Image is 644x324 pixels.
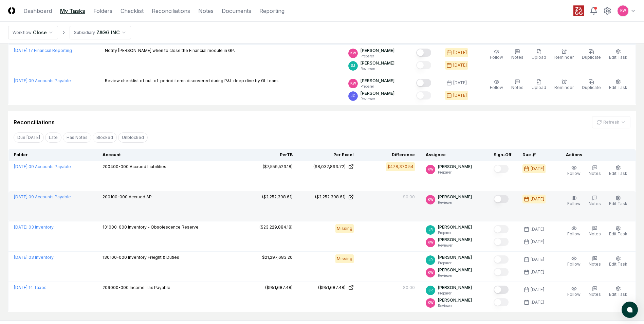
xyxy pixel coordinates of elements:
p: [PERSON_NAME] [361,90,394,96]
div: ($951,687.48) [265,285,293,291]
div: [DATE] [531,269,544,275]
button: Blocked [93,132,117,143]
a: Dashboard [23,7,52,15]
div: $478,370.54 [387,164,413,170]
div: [DATE] [531,299,544,305]
button: Mark complete [494,238,509,246]
a: Checklist [121,7,144,15]
button: Edit Task [608,224,629,238]
span: 200100-000 [103,194,128,199]
button: Mark complete [494,225,509,233]
div: $0.00 [403,285,415,291]
span: [DATE] : [14,164,29,169]
button: Notes [510,78,525,92]
p: Reviewer [438,200,472,205]
a: ($8,037,893.72) [303,164,354,170]
p: [PERSON_NAME] [438,297,472,303]
span: SJ [351,63,355,68]
p: [PERSON_NAME] [438,164,472,170]
button: Mark complete [494,195,509,203]
p: Reviewer [361,66,394,71]
div: ($8,037,893.72) [313,164,346,170]
span: Notes [589,231,601,236]
span: Notes [589,262,601,267]
button: Edit Task [608,285,629,299]
div: [DATE] [531,226,544,232]
p: Notify [PERSON_NAME] when to close the Financial module in GP. [105,48,235,54]
span: KW [620,8,626,13]
span: Inventory - Obsolescence Reserve [128,224,199,230]
div: [DATE] [531,239,544,245]
p: Preparer [361,54,394,59]
button: Reminder [553,48,575,62]
div: Actions [560,152,630,158]
span: Follow [567,171,581,176]
span: Edit Task [609,262,627,267]
button: Mark complete [416,79,431,87]
button: Mark complete [494,255,509,264]
span: KW [428,197,434,202]
p: [PERSON_NAME] [438,224,472,230]
span: [DATE] : [14,285,29,290]
div: [DATE] [453,92,467,98]
button: Edit Task [608,164,629,178]
button: Edit Task [608,78,629,92]
div: Workflow [13,30,32,36]
button: Follow [566,254,582,269]
div: $0.00 [403,194,415,200]
span: [DATE] : [14,224,29,230]
button: Mark complete [494,286,509,294]
nav: breadcrumb [8,26,131,39]
p: [PERSON_NAME] [361,78,394,84]
div: ($2,252,398.61) [262,194,293,200]
span: Follow [567,292,581,297]
button: Notes [587,224,602,238]
p: [PERSON_NAME] [438,194,472,200]
th: Per Excel [298,149,359,161]
div: Account [103,152,232,158]
button: Mark complete [494,298,509,306]
a: [DATE]:09 Accounts Payable [14,164,71,169]
span: Notes [589,201,601,206]
span: JR [428,257,433,263]
span: Duplicate [582,85,601,90]
span: KW [428,270,434,275]
button: Duplicate [581,78,602,92]
div: Missing [335,224,354,233]
span: Notes [511,85,523,90]
img: Logo [8,7,15,14]
span: Follow [567,262,581,267]
button: Edit Task [608,254,629,269]
div: [DATE] [453,50,467,56]
button: Mark complete [494,165,509,173]
div: [DATE] [453,62,467,68]
span: Edit Task [609,85,627,90]
span: KW [350,81,356,86]
a: [DATE]:03 Inventory [14,224,54,230]
span: 130100-000 [103,255,127,260]
span: 200400-000 [103,164,129,169]
button: Notes [587,194,602,208]
span: [DATE] : [14,48,29,53]
p: [PERSON_NAME] [438,285,472,291]
button: Mark complete [494,268,509,276]
span: Follow [490,85,503,90]
span: Edit Task [609,231,627,236]
button: Upload [530,78,548,92]
a: Documents [222,7,251,15]
span: JR [428,288,433,293]
div: [DATE] [531,256,544,263]
button: Notes [587,285,602,299]
p: Preparer [438,260,472,266]
div: [DATE] [531,166,544,172]
th: Sign-Off [488,149,517,161]
span: KW [428,240,434,245]
button: Follow [489,78,504,92]
span: Reminder [554,55,574,60]
a: ($951,687.48) [303,285,354,291]
button: Edit Task [608,194,629,208]
button: Edit Task [608,48,629,62]
span: Accrued Liabilities [130,164,166,169]
span: 131000-000 [103,224,127,230]
p: Reviewer [361,96,394,102]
